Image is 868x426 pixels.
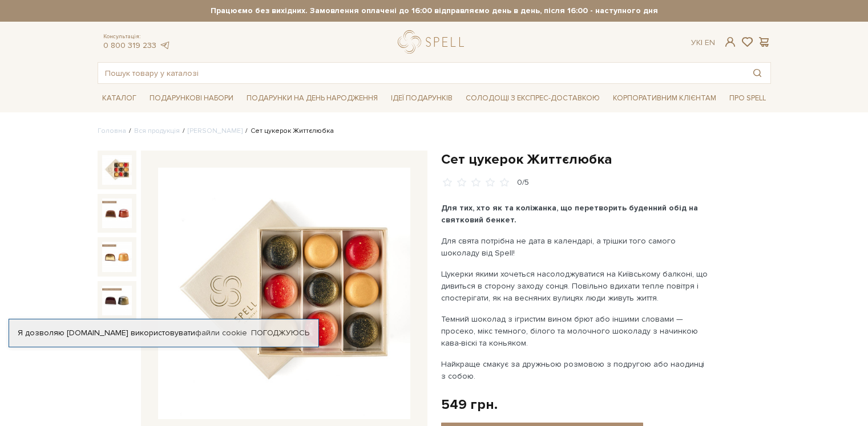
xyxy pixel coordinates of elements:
[441,151,771,168] h1: Сет цукерок Життєлюбка
[145,90,238,107] a: Подарункові набори
[251,328,309,338] a: Погоджуюсь
[242,90,382,107] a: Подарунки на День народження
[98,90,141,107] a: Каталог
[441,396,498,413] div: 549 грн.
[102,198,132,228] img: Сет цукерок Життєлюбка
[9,328,318,338] div: Я дозволяю [DOMAIN_NAME] використовувати
[441,268,709,304] p: Цукерки якими хочеться насолоджуватися на Київському балконі, що дивиться в сторону заходу сонця....
[441,235,709,259] p: Для свята потрібна не дата в календарі, а трішки того самого шоколаду від Spell!
[517,177,529,188] div: 0/5
[159,40,171,50] a: telegram
[441,203,698,225] b: Для тих, хто як та коліжанка, що перетворить буденний обід на святковий бенкет.
[188,127,243,135] a: [PERSON_NAME]
[243,126,334,136] li: Сет цукерок Життєлюбка
[98,63,744,83] input: Пошук товару у каталозі
[103,33,171,40] span: Консультація:
[195,328,247,338] a: файли cookie
[134,127,180,135] a: Вся продукція
[98,127,126,135] a: Головна
[102,286,132,315] img: Сет цукерок Життєлюбка
[461,88,604,108] a: Солодощі з експрес-доставкою
[441,313,709,349] p: Темний шоколад з ігристим вином брют або іншими словами — просеко, мікс темного, білого та молочн...
[725,90,770,107] a: Про Spell
[386,90,457,107] a: Ідеї подарунків
[691,38,715,48] div: Ук
[103,40,156,50] a: 0 800 319 233
[744,63,770,83] button: Пошук товару у каталозі
[608,90,721,107] a: Корпоративним клієнтам
[398,30,469,54] a: logo
[102,242,132,271] img: Сет цукерок Життєлюбка
[441,358,709,382] p: Найкраще смакує за дружньою розмовою з подругою або наодинці з собою.
[98,6,771,16] strong: Працюємо без вихідних. Замовлення оплачені до 16:00 відправляємо день в день, після 16:00 - насту...
[705,38,715,47] a: En
[158,168,410,420] img: Сет цукерок Життєлюбка
[102,155,132,185] img: Сет цукерок Життєлюбка
[701,38,703,47] span: |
